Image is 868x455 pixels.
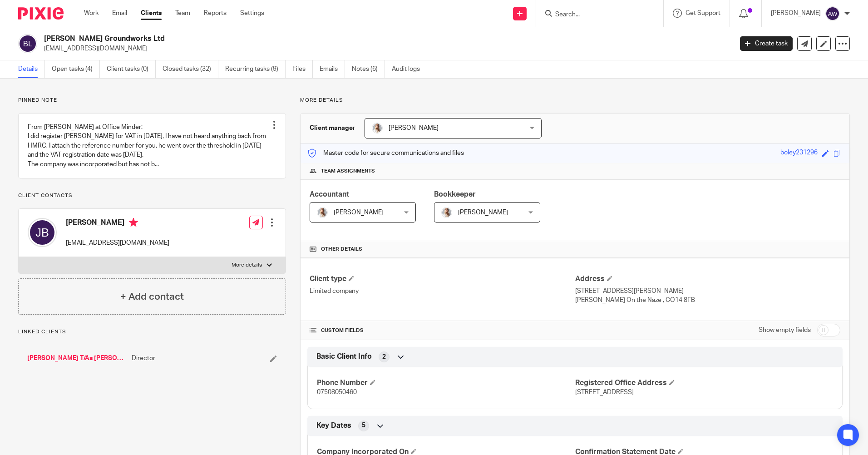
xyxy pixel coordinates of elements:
[66,238,169,247] p: [EMAIL_ADDRESS][DOMAIN_NAME]
[18,7,64,20] img: Pixie
[52,60,100,78] a: Open tasks (4)
[575,274,840,284] h4: Address
[129,218,138,227] i: Primary
[310,274,575,284] h4: Client type
[18,97,286,104] p: Pinned note
[120,290,184,304] h4: + Add contact
[107,60,156,78] a: Client tasks (0)
[372,123,383,134] img: IMG_9968.jpg
[310,191,349,198] span: Accountant
[112,9,127,18] a: Email
[317,378,575,388] h4: Phone Number
[307,148,464,158] p: Master code for secure communications and files
[132,354,155,363] span: Director
[18,34,37,53] img: svg%3E
[554,11,636,19] input: Search
[392,60,427,78] a: Audit logs
[825,6,840,21] img: svg%3E
[18,328,286,336] p: Linked clients
[225,60,286,78] a: Recurring tasks (9)
[759,326,811,335] label: Show empty fields
[175,9,190,18] a: Team
[240,9,264,18] a: Settings
[28,218,57,247] img: svg%3E
[575,389,634,396] span: [STREET_ADDRESS]
[352,60,385,78] a: Notes (6)
[316,352,372,361] span: Basic Client Info
[686,10,720,16] span: Get Support
[204,9,227,18] a: Reports
[575,296,840,305] p: [PERSON_NAME] On the Naze , CO14 8FB
[575,287,840,296] p: [STREET_ADDRESS][PERSON_NAME]
[317,389,357,396] span: 07508050460
[321,246,362,253] span: Other details
[317,207,328,218] img: IMG_9968.jpg
[300,97,850,104] p: More details
[434,191,476,198] span: Bookkeeper
[334,209,384,216] span: [PERSON_NAME]
[320,60,345,78] a: Emails
[362,421,365,430] span: 5
[780,148,818,158] div: boley231296
[771,9,821,18] p: [PERSON_NAME]
[163,60,218,78] a: Closed tasks (32)
[292,60,313,78] a: Files
[575,378,833,388] h4: Registered Office Address
[18,60,45,78] a: Details
[66,218,169,229] h4: [PERSON_NAME]
[740,36,793,51] a: Create task
[27,354,127,363] a: [PERSON_NAME] T/As [PERSON_NAME] Groundworks
[310,287,575,296] p: Limited company
[321,168,375,175] span: Team assignments
[44,44,726,53] p: [EMAIL_ADDRESS][DOMAIN_NAME]
[84,9,99,18] a: Work
[458,209,508,216] span: [PERSON_NAME]
[310,124,355,133] h3: Client manager
[310,327,575,334] h4: CUSTOM FIELDS
[141,9,162,18] a: Clients
[441,207,452,218] img: IMG_9968.jpg
[316,421,351,430] span: Key Dates
[389,125,439,131] span: [PERSON_NAME]
[18,192,286,199] p: Client contacts
[44,34,590,44] h2: [PERSON_NAME] Groundworks Ltd
[382,352,386,361] span: 2
[232,262,262,269] p: More details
